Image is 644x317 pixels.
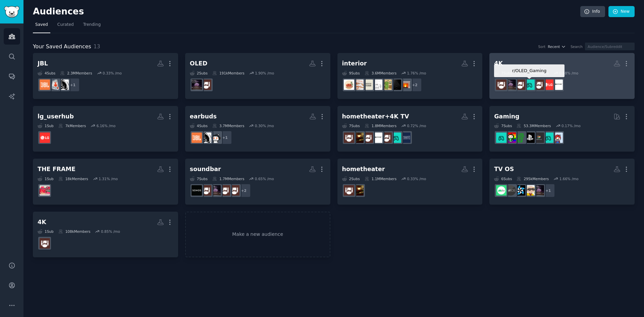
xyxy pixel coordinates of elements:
img: ScandinavianInterior [363,80,373,90]
div: 1.31 % /mo [99,176,118,181]
img: interiordecorating [344,80,354,90]
div: 7 Sub s [494,71,512,75]
div: 0.85 % /mo [101,229,120,234]
img: headphones [210,133,221,143]
a: JBL4Subs2.3MMembers0.33% /mo+1audiophilelivesoundJBL [33,53,178,99]
div: 4K [494,59,503,68]
div: 0.30 % /mo [255,123,274,128]
a: hometheater+4K TV7Subs1.8MMembers0.72% /moultrawidemasterraceOLED_GamingOLED4kbluray4kTVhometheat... [337,106,483,152]
div: 1.6M Members [517,71,548,75]
div: 191k Members [212,71,245,75]
div: 1.90 % /mo [255,71,274,75]
img: AmateurInteriorDesign [391,80,401,90]
a: lg_userhub1Sub7kMembers6.16% /moLG_UserHub [33,106,178,152]
div: 4 Sub s [38,71,55,75]
img: interiordesignideas [400,80,411,90]
img: OLED [201,80,211,90]
img: hometheatersetups [353,185,364,196]
img: 4kbluray [552,80,563,90]
div: earbuds [190,112,217,121]
img: Tizen [515,185,525,196]
div: Sort [538,44,546,49]
div: 18k Members [58,176,88,181]
div: + 1 [541,183,555,198]
img: audiophile [58,80,69,90]
img: OLED [381,133,392,143]
a: OLED2Subs191kMembers1.90% /moOLEDLGOLED [185,53,330,99]
img: hometheatersetups [353,133,364,143]
div: 0.17 % /mo [561,123,581,128]
div: 1 Sub [38,229,54,234]
div: 1.7M Members [212,176,244,181]
div: 7 Sub s [494,123,512,128]
a: THE FRAME1Sub18kMembers1.31% /moTheFrame [33,159,178,205]
img: JBL [192,133,202,143]
img: gaming [505,133,516,143]
button: Recent [548,44,566,49]
div: 0.72 % /mo [407,123,426,128]
img: 4kTV [220,185,230,196]
div: 0.33 % /mo [407,176,426,181]
img: Indian_flex [534,133,544,143]
div: interior [342,59,367,68]
div: Gaming [494,112,519,121]
a: TV OS6Subs295kMembers1.66% /mo+1LGOLEDTV_webosTizenwebosAndroidTV [489,159,635,205]
div: hometheater [342,165,385,173]
img: AndroidTV [496,185,506,196]
img: LGOLED [210,185,221,196]
img: sonos [192,185,202,196]
span: Trending [83,22,101,28]
div: Search [571,44,583,49]
div: 2 Sub s [342,176,360,181]
div: lg_userhub [38,112,74,121]
img: hometheater [344,185,354,196]
a: Curated [55,19,76,33]
img: hometheater [344,133,354,143]
span: Curated [57,22,74,28]
div: 1.66 % /mo [559,176,579,181]
div: 7 Sub s [342,123,360,128]
img: webos [505,185,516,196]
div: 4 Sub s [190,123,208,128]
div: TV OS [494,165,514,173]
div: 1.1M Members [365,176,396,181]
div: 2.3M Members [60,71,92,75]
a: New [608,6,635,17]
div: 0.65 % /mo [255,176,274,181]
span: Recent [548,44,560,49]
a: Make a new audience [185,212,330,258]
div: 295k Members [517,176,549,181]
img: GummySearch logo [4,6,19,18]
a: soundbar7Subs1.7MMembers0.65% /mo+2OLED4kTVLGOLEDhometheatersonos [185,159,330,205]
img: OLED_Gaming [496,133,506,143]
img: OLED [534,80,544,90]
div: THE FRAME [38,165,75,173]
a: interior9Subs3.6MMembers1.76% /mo+2interiordesignideasAmateurInteriorDesignInteriorDesignAdviceIn... [337,53,483,99]
img: ultrawidemasterrace [400,133,411,143]
div: 1 Sub [38,176,54,181]
img: JBL [40,80,50,90]
img: OLED [229,185,239,196]
img: TheFrame [40,185,50,196]
img: OLED_Gaming [524,80,535,90]
span: 13 [94,43,100,50]
img: hometheater [515,80,525,90]
div: + 2 [408,78,422,92]
div: 0.33 % /mo [103,71,122,75]
div: OLED [190,59,208,68]
a: Saved [33,19,50,33]
div: + 2 [237,183,251,198]
div: 1.8M Members [365,123,396,128]
div: 3.6M Members [365,71,396,75]
div: 6.16 % /mo [97,123,116,128]
a: Trending [81,19,103,33]
img: InteriorDesignHacks [353,80,364,90]
img: 4kTV [496,80,506,90]
img: InteriorDesignAdvice [381,80,392,90]
img: audiophile [201,133,211,143]
div: soundbar [190,165,221,173]
img: LGOLED [505,80,516,90]
div: 1.76 % /mo [407,71,426,75]
div: 108k Members [58,229,91,234]
div: 9 Sub s [342,71,360,75]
